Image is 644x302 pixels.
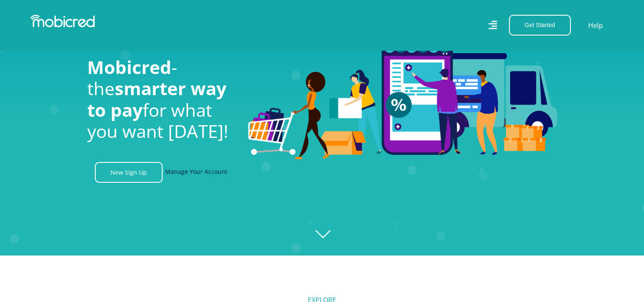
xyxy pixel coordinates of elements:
h1: - the for what you want [DATE]! [87,57,235,142]
a: Manage Your Account [165,162,227,183]
img: Mobicred [30,15,95,27]
button: Get Started [509,15,571,36]
a: New Sign Up [95,162,163,183]
span: smarter way to pay [87,76,227,121]
span: Mobicred [87,55,171,79]
a: Help [588,20,603,31]
img: Welcome to Mobicred [248,26,557,160]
